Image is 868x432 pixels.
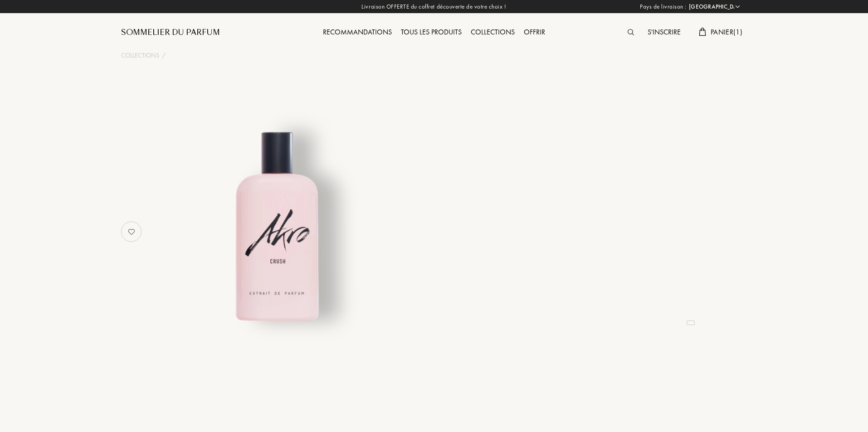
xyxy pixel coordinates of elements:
[396,27,466,39] div: Tous les produits
[519,27,550,37] a: Offrir
[166,115,390,340] img: undefined undefined
[643,27,685,39] div: S'inscrire
[122,223,141,241] img: no_like_p.png
[466,27,519,37] a: Collections
[396,27,466,37] a: Tous les produits
[318,27,396,39] div: Recommandations
[640,2,687,11] span: Pays de livraison :
[318,27,396,37] a: Recommandations
[643,27,685,37] a: S'inscrire
[711,27,742,37] span: Panier ( 1 )
[628,29,634,35] img: search_icn.svg
[162,51,166,60] div: /
[699,28,706,36] img: cart.svg
[519,27,550,39] div: Offrir
[466,27,519,39] div: Collections
[121,51,159,60] a: Collections
[121,27,220,38] a: Sommelier du Parfum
